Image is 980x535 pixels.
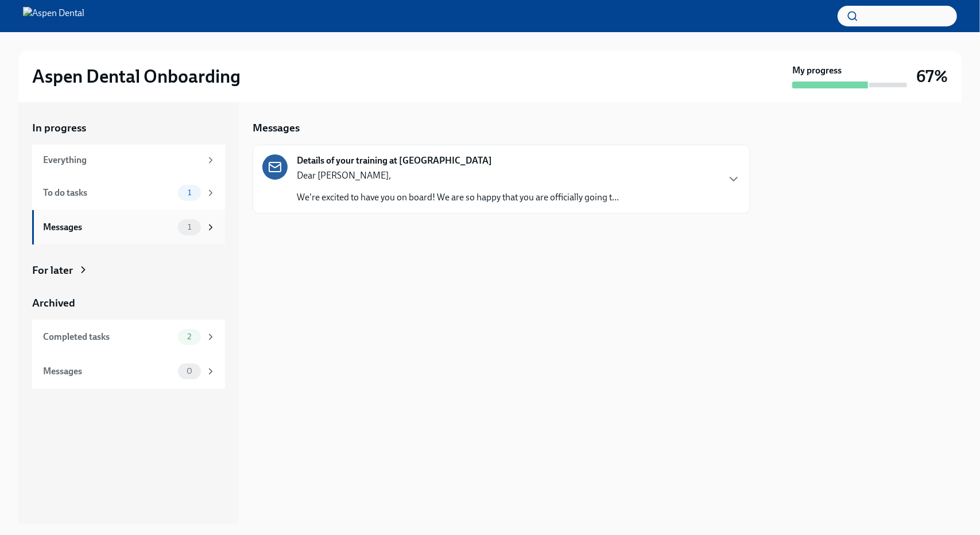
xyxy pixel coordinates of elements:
div: Messages [43,365,173,378]
a: For later [32,263,225,278]
h5: Messages [253,121,300,135]
span: 0 [180,367,199,375]
div: To do tasks [43,187,173,199]
h2: Aspen Dental Onboarding [32,65,241,88]
div: Everything [43,154,201,166]
h3: 67% [916,66,948,87]
a: To do tasks1 [32,176,225,210]
a: Messages0 [32,354,225,389]
strong: Details of your training at [GEOGRAPHIC_DATA] [297,154,492,167]
p: Dear [PERSON_NAME], [297,169,619,182]
span: 1 [181,223,198,231]
div: Completed tasks [43,331,173,343]
a: In progress [32,121,225,135]
a: Completed tasks2 [32,320,225,354]
div: Messages [43,221,173,234]
a: Everything [32,145,225,176]
strong: My progress [792,64,842,77]
span: 1 [181,188,198,197]
a: Messages1 [32,210,225,245]
span: 2 [180,332,198,341]
div: For later [32,263,73,278]
p: We're excited to have you on board! We are so happy that you are officially going t... [297,191,619,204]
a: Archived [32,296,225,311]
img: Aspen Dental [23,7,84,25]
